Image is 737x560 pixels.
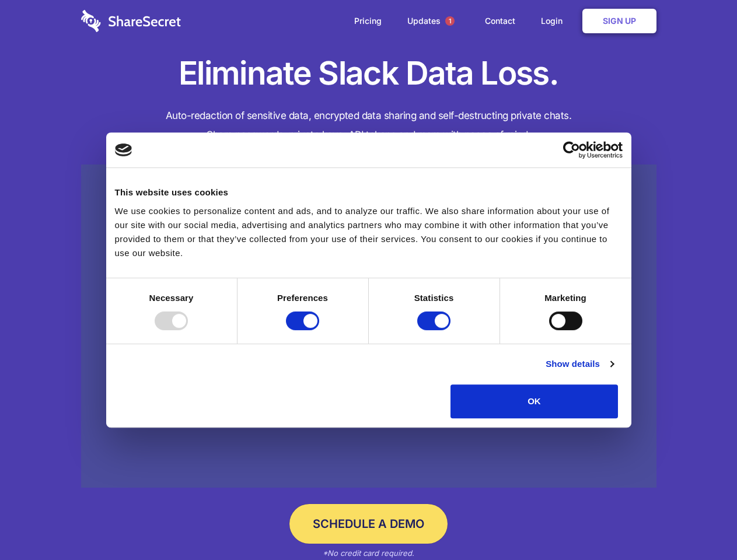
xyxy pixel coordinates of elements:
a: Wistia video thumbnail [81,164,656,488]
a: Login [529,3,580,39]
img: logo [115,143,132,156]
span: 1 [445,16,455,26]
img: logo-wordmark-white-trans-d4663122ce5f474addd5e946df7df03e33cb6a1c49d2221995e7729f52c070b2.svg [81,10,181,32]
a: Sign Up [582,9,656,33]
em: *No credit card required. [323,548,414,558]
div: This website uses cookies [115,185,623,199]
strong: Necessary [149,293,194,303]
button: OK [450,384,618,418]
h1: Eliminate Slack Data Loss. [81,52,656,94]
a: Contact [473,3,527,39]
strong: Statistics [414,293,454,303]
a: Usercentrics Cookiebot - opens in a new window [521,141,623,159]
strong: Marketing [544,293,586,303]
a: Show details [546,357,613,371]
h4: Auto-redaction of sensitive data, encrypted data sharing and self-destructing private chats. Shar... [81,106,656,145]
a: Pricing [343,3,393,39]
div: We use cookies to personalize content and ads, and to analyze our traffic. We also share informat... [115,204,623,260]
strong: Preferences [277,293,328,303]
a: Schedule a Demo [289,504,448,544]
